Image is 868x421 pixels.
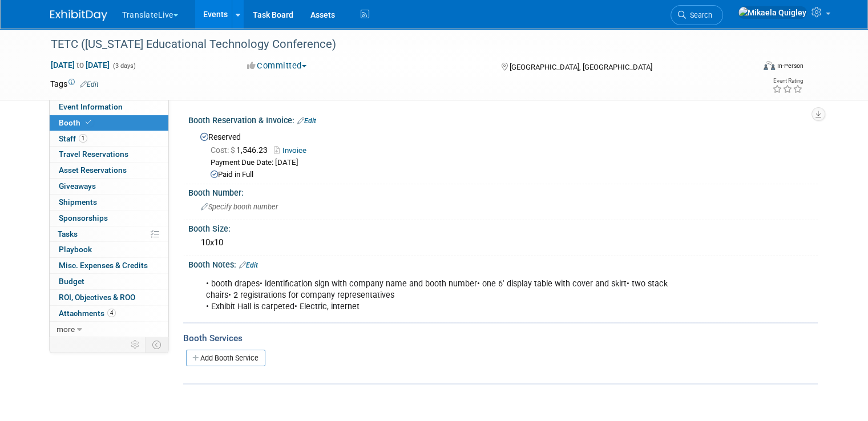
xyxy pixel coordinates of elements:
[59,309,116,318] span: Attachments
[50,131,168,147] a: Staff1
[59,149,128,159] span: Travel Reservations
[738,6,807,19] img: Mikaela Quigley
[50,115,168,131] a: Booth
[59,245,92,254] span: Playbook
[188,220,818,234] div: Booth Size:
[188,112,818,127] div: Booth Reservation & Invoice:
[201,203,278,211] span: Specify booth number
[50,78,99,90] td: Tags
[112,62,136,70] span: (3 days)
[211,169,809,180] div: Paid in Full
[50,211,168,226] a: Sponsorships
[50,147,168,162] a: Travel Reservations
[50,306,168,321] a: Attachments4
[80,80,99,88] a: Edit
[198,273,696,318] div: • booth drapes• identification sign with company name and booth number• one 6' display table with...
[197,128,809,180] div: Reserved
[126,337,146,352] td: Personalize Event Tab Strip
[50,195,168,210] a: Shipments
[50,258,168,273] a: Misc. Expenses & Credits
[297,117,316,125] a: Edit
[274,146,312,155] a: Invoice
[211,157,809,168] div: Payment Due Date: [DATE]
[50,226,168,242] a: Tasks
[50,179,168,194] a: Giveaways
[510,63,652,71] span: [GEOGRAPHIC_DATA], [GEOGRAPHIC_DATA]
[188,184,818,199] div: Booth Number:
[50,274,168,289] a: Budget
[50,99,168,115] a: Event Information
[58,229,78,238] span: Tasks
[239,261,258,269] a: Edit
[146,337,169,352] td: Toggle Event Tabs
[56,325,75,334] span: more
[692,59,804,76] div: Event Format
[50,322,168,337] a: more
[79,134,87,143] span: 1
[59,277,84,286] span: Budget
[243,60,311,72] button: Committed
[59,261,148,270] span: Misc. Expenses & Credits
[183,332,818,345] div: Booth Services
[59,118,94,127] span: Booth
[59,102,123,111] span: Event Information
[777,62,804,70] div: In-Person
[686,11,712,19] span: Search
[59,181,96,191] span: Giveaways
[75,60,86,70] span: to
[211,145,236,155] span: Cost: $
[59,293,135,302] span: ROI, Objectives & ROO
[107,309,116,317] span: 4
[59,197,97,207] span: Shipments
[50,10,107,21] img: ExhibitDay
[764,61,775,70] img: Format-Inperson.png
[186,350,265,366] a: Add Booth Service
[47,34,740,55] div: TETC ([US_STATE] Educational Technology Conference)
[50,163,168,178] a: Asset Reservations
[59,165,127,175] span: Asset Reservations
[86,119,91,126] i: Booth reservation complete
[671,5,723,25] a: Search
[211,145,272,155] span: 1,546.23
[50,242,168,257] a: Playbook
[50,60,110,70] span: [DATE] [DATE]
[772,78,803,84] div: Event Rating
[59,213,108,222] span: Sponsorships
[59,134,87,143] span: Staff
[188,256,818,271] div: Booth Notes:
[197,234,809,252] div: 10x10
[50,290,168,305] a: ROI, Objectives & ROO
